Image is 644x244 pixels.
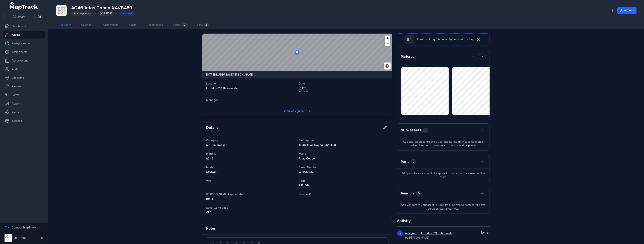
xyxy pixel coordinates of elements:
button: Zoom in [385,36,390,41]
a: People [3,83,45,90]
span: Asset Zone Base [206,206,228,209]
span: to by [PERSON_NAME] [405,231,452,239]
span: AC46 [206,157,213,160]
canvas: Map [202,34,392,71]
time: 9/29/2025, 12:37:04 PM [481,231,490,234]
span: [PERSON_NAME] Expiry Date [206,193,243,196]
button: Zoom out [385,41,390,46]
span: FHHMJV01S Helensvale [206,87,238,90]
strong: [STREET_ADDRESS][PERSON_NAME] [206,73,253,76]
span: Add parts to your asset to keep track of what parts are used on this asset. [397,168,490,182]
a: Overview [55,21,74,29]
span: VIN [206,179,211,182]
strong: RIX Group [13,236,27,240]
h2: Details [206,125,218,130]
a: Assignments [3,48,45,56]
a: Parts/Inventory [3,40,45,47]
a: Reservations [3,57,45,64]
a: Calendar [78,21,95,29]
h1: AC46 Atlas Copco XAVS450 [71,5,134,11]
span: Device ID [299,193,311,196]
div: 0 [416,191,421,196]
a: Alerts [3,108,45,116]
span: Add vendors to your asset to keep track of who to contact for parts, services, warranties, etc. [397,200,490,214]
a: Settings [3,117,45,125]
a: Reports [3,100,45,107]
span: 813UVR [299,184,309,187]
span: Date [299,82,305,85]
span: Rego [299,179,306,182]
span: Atlas Copco [299,157,315,160]
span: [DATE] [299,86,388,90]
span: Add sub-assets to organise your assets into distinct components, making it easier to manage and t... [397,137,490,150]
span: Serial Number [299,166,317,169]
div: 2d75d9 [98,11,114,16]
h3: Notes [206,226,216,231]
div: 6 [204,23,209,27]
a: Forms [3,91,45,99]
a: Forms9 [170,21,190,29]
strong: Contact MapTrack [12,226,36,229]
span: Search [17,15,26,19]
span: Make [299,152,306,155]
h2: Activity [397,218,411,223]
span: Air Compressor [73,12,91,15]
span: AC46 Atlas Copco XAVS450 [299,143,336,147]
button: Switch to Satellite View [384,62,391,70]
a: Assignments [100,21,121,29]
div: 0 [411,159,416,164]
a: Reservations [144,21,166,29]
span: Description [299,139,314,142]
button: Actions [617,7,637,14]
span: Category [206,139,218,142]
a: Locations [3,74,45,82]
span: WUP153567 [299,170,315,174]
button: Search [4,13,35,20]
a: MapTrack [10,2,38,10]
a: Files6 [194,21,212,29]
span: QLD [206,211,212,214]
a: Assigned [405,231,417,235]
h2: Sub-assets [401,128,421,133]
button: Start tracking this asset by assigning a tag [397,33,490,45]
span: [DATE] [206,197,215,200]
div: 0 [423,128,428,133]
a: Dashboard [3,22,45,30]
h3: Vendors [401,191,415,196]
a: Audits [126,21,139,29]
span: Model [206,166,214,169]
time: 9/29/2025, 12:37:04 PM [299,86,388,93]
span: [DATE] [481,231,490,234]
a: FHHMJV01S Helensvale [206,86,296,90]
span: 12:37 pm [299,90,388,93]
a: Assets [3,31,45,39]
span: XAVS450 [206,170,218,174]
span: Manager [206,98,218,102]
h3: Pictures [401,54,414,59]
span: Plant ID [206,152,216,155]
h3: Parts [401,159,409,164]
div: Deployed [119,11,134,16]
div: 9 [182,23,187,27]
time: 8/6/2026, 12:00:00 AM [206,197,215,200]
a: Audits [3,65,45,73]
span: Air Compressor [206,143,227,147]
span: Location [206,82,218,85]
span: Start tracking this asset by assigning a tag [417,38,474,41]
a: View assignment [281,108,313,115]
a: FHHMJV01S Helensvale [421,231,452,235]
